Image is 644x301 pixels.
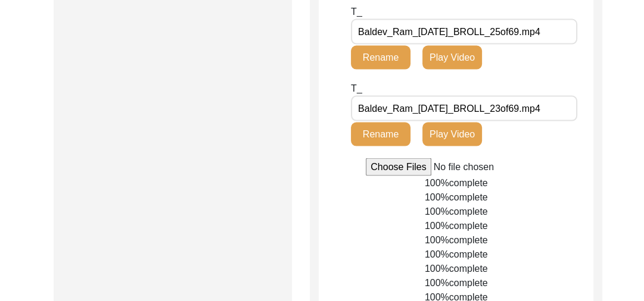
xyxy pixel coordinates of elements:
span: complete [449,278,488,288]
span: T_ [351,7,362,17]
span: 100% [425,206,449,217]
span: 100% [425,221,449,231]
button: Rename [351,123,410,146]
span: 100% [425,249,449,259]
button: Rename [351,46,410,70]
span: complete [449,192,488,202]
button: Play Video [422,123,482,146]
span: 100% [425,235,449,245]
span: 100% [425,264,449,274]
span: T_ [351,83,362,93]
span: 100% [425,178,449,188]
span: 100% [425,278,449,288]
span: complete [449,178,488,188]
span: complete [449,264,488,274]
button: Play Video [422,46,482,70]
span: complete [449,235,488,245]
span: 100% [425,192,449,202]
span: complete [449,206,488,217]
span: complete [449,221,488,231]
span: complete [449,249,488,259]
